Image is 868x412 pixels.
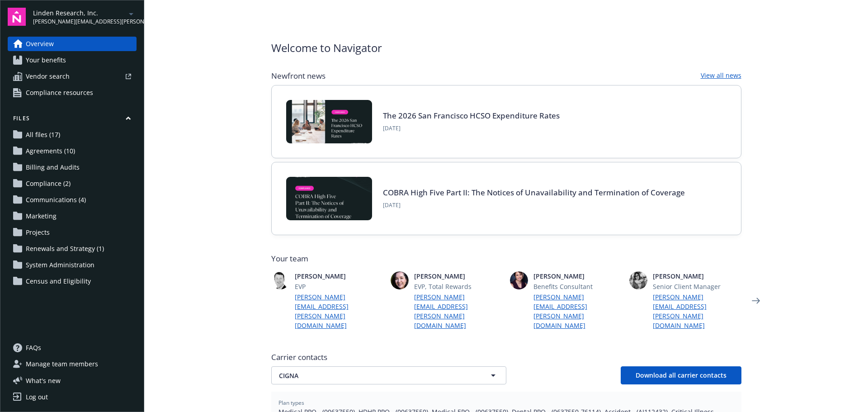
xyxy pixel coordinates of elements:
[8,376,75,385] button: What's new
[414,292,503,330] a: [PERSON_NAME][EMAIL_ADDRESS][PERSON_NAME][DOMAIN_NAME]
[383,201,685,209] span: [DATE]
[26,53,66,67] span: Your benefits
[26,341,41,355] span: FAQs
[26,160,80,175] span: Billing and Audits
[8,193,137,207] a: Communications (4)
[271,271,289,289] img: photo
[26,357,98,371] span: Manage team members
[26,274,91,289] span: Census and Eligibility
[271,366,506,384] button: CIGNA
[8,242,137,256] a: Renewals and Strategy (1)
[33,8,137,26] button: Linden Research, Inc.[PERSON_NAME][EMAIL_ADDRESS][PERSON_NAME][DOMAIN_NAME]arrowDropDown
[533,282,622,291] span: Benefits Consultant
[383,187,685,198] a: COBRA High Five Part II: The Notices of Unavailability and Termination of Coverage
[279,371,467,380] span: CIGNA
[383,110,560,121] a: The 2026 San Francisco HCSO Expenditure Rates
[8,85,137,100] a: Compliance resources
[8,225,137,240] a: Projects
[26,144,75,158] span: Agreements (10)
[629,271,647,289] img: photo
[8,357,137,371] a: Manage team members
[295,282,383,291] span: EVP
[26,69,70,84] span: Vendor search
[271,352,741,363] span: Carrier contacts
[26,376,61,385] span: What ' s new
[8,258,137,272] a: System Administration
[26,209,57,223] span: Marketing
[26,242,104,256] span: Renewals and Strategy (1)
[295,292,383,330] a: [PERSON_NAME][EMAIL_ADDRESS][PERSON_NAME][DOMAIN_NAME]
[26,37,54,51] span: Overview
[286,100,372,143] img: BLOG+Card Image - Compliance - 2026 SF HCSO Expenditure Rates - 08-26-25.jpg
[33,8,126,18] span: Linden Research, Inc.
[26,390,48,404] div: Log out
[278,399,734,407] span: Plan types
[33,18,126,26] span: [PERSON_NAME][EMAIL_ADDRESS][PERSON_NAME][DOMAIN_NAME]
[621,366,741,384] button: Download all carrier contacts
[26,128,60,142] span: All files (17)
[414,271,503,281] span: [PERSON_NAME]
[636,371,726,379] span: Download all carrier contacts
[8,209,137,223] a: Marketing
[126,8,137,19] a: arrowDropDown
[8,53,137,67] a: Your benefits
[8,128,137,142] a: All files (17)
[8,144,137,158] a: Agreements (10)
[8,341,137,355] a: FAQs
[271,40,382,56] span: Welcome to Navigator
[8,8,26,26] img: navigator-logo.svg
[749,294,763,308] a: Next
[8,160,137,175] a: Billing and Audits
[271,253,741,264] span: Your team
[533,292,622,330] a: [PERSON_NAME][EMAIL_ADDRESS][PERSON_NAME][DOMAIN_NAME]
[414,282,503,291] span: EVP, Total Rewards
[26,225,50,240] span: Projects
[286,177,372,220] img: BLOG-Card Image - Compliance - COBRA High Five Pt 2 - 08-21-25.jpg
[26,258,94,272] span: System Administration
[533,271,622,281] span: [PERSON_NAME]
[653,271,741,281] span: [PERSON_NAME]
[8,176,137,191] a: Compliance (2)
[26,193,86,207] span: Communications (4)
[271,71,325,81] span: Newfront news
[391,271,409,289] img: photo
[26,176,71,191] span: Compliance (2)
[8,114,137,126] button: Files
[701,71,741,81] a: View all news
[383,124,560,133] span: [DATE]
[653,292,741,330] a: [PERSON_NAME][EMAIL_ADDRESS][PERSON_NAME][DOMAIN_NAME]
[295,271,383,281] span: [PERSON_NAME]
[26,85,93,100] span: Compliance resources
[8,274,137,289] a: Census and Eligibility
[8,37,137,51] a: Overview
[510,271,528,289] img: photo
[653,282,741,291] span: Senior Client Manager
[8,69,137,84] a: Vendor search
